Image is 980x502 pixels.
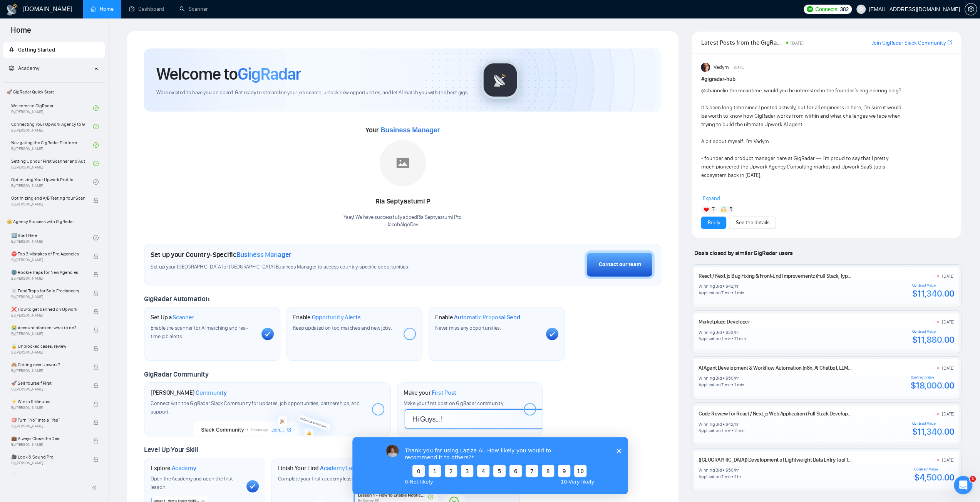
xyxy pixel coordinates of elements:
[11,276,85,281] span: By [PERSON_NAME]
[5,25,37,41] span: Home
[699,290,730,296] div: Application Time
[380,140,426,186] img: placeholder.png
[11,313,85,318] span: By [PERSON_NAME]
[93,438,99,444] span: lock
[93,457,99,462] span: lock
[942,457,955,463] div: [DATE]
[733,421,739,427] div: /hr
[699,375,722,381] div: Winning Bid
[912,288,954,299] div: $11,340.00
[728,283,733,289] div: 42
[11,453,85,461] span: 🎥 Look & Sound Pro
[404,389,456,397] h1: Make your
[194,400,341,436] img: slackcommunity-bg.png
[699,273,888,279] a: React / Next.js Bug Fixing & Front-End Improvements (Full Stack, TypeScript, Supabase)
[18,47,55,53] span: Getting Started
[454,314,520,321] span: Automatic Proposal Send
[320,464,365,472] span: Academy Lesson
[90,6,114,12] a: homeHome
[729,217,776,229] button: See the details
[699,467,722,473] div: Winning Bid
[11,472,85,479] span: 🤖 AI-Powered Sales Calls
[699,365,895,371] a: AI Agent Development & Workflow Automation (n8n, AI Chatbot, LLM Prompt Engineering)
[481,61,519,99] img: gigradar-logo.png
[965,6,977,12] span: setting
[151,389,227,397] h1: [PERSON_NAME]
[699,283,722,289] div: Winning Bid
[11,461,85,465] span: By [PERSON_NAME]
[733,283,739,289] div: /hr
[278,475,486,482] span: Complete your first academy lesson to start building your skills and unlock new opportunities.
[11,295,85,299] span: By [PERSON_NAME]
[728,329,734,335] div: 33
[714,63,729,72] span: Vadym
[910,375,954,380] div: Contract Value
[11,398,85,405] span: ⚡ Win in 5 Minutes
[729,206,732,213] span: 5
[704,207,709,212] img: ❤️
[734,290,744,296] div: 1 min
[11,435,85,442] span: 💼 Always Close the Deal
[93,235,99,240] span: check-circle
[791,40,804,46] span: [DATE]
[699,410,916,417] a: Code Review for React / Next.js Web Application (Full Stack Development, TypeScript, Tailwind CSS)
[93,401,99,407] span: lock
[11,118,93,135] a: Connecting Your Upwork Agency to GigRadarBy[PERSON_NAME]
[734,375,739,381] div: /hr
[691,246,796,260] span: Deals closed by similar GigRadar users
[93,290,99,296] span: lock
[942,365,955,371] div: [DATE]
[947,39,952,46] a: export
[725,329,728,335] div: $
[93,142,99,148] span: check-circle
[942,319,955,325] div: [DATE]
[701,87,901,256] div: in the meantime, would you be interested in the founder’s engineering blog? It’s been long time s...
[725,283,728,289] div: $
[93,272,99,277] span: lock
[6,3,18,16] img: logo
[914,472,955,483] div: $4,500.00
[912,283,954,288] div: Contract Value
[92,484,99,492] span: double-left
[912,421,954,426] div: Contract Value
[725,375,728,381] div: $
[151,475,233,490] span: Open the Academy and open the first lesson.
[942,273,955,279] div: [DATE]
[343,221,462,228] p: JacobAlgoDev .
[129,6,164,12] a: dashboardDashboard
[404,400,504,407] span: Make your first post on GigRadar community.
[585,250,655,279] button: Contact our team
[93,124,99,129] span: check-circle
[11,350,85,355] span: By [PERSON_NAME]
[151,314,194,321] h1: Set Up a
[728,467,734,473] div: 50
[840,5,848,13] span: 382
[702,195,720,202] span: Expand
[93,346,99,351] span: lock
[699,329,722,335] div: Winning Bid
[432,389,456,397] span: First Post
[734,467,739,473] div: /hr
[11,332,85,336] span: By [PERSON_NAME]
[278,464,365,472] h1: Finish Your First
[18,65,39,72] span: Academy
[236,250,291,259] span: Business Manager
[151,464,196,472] h1: Explore
[11,202,85,207] span: By [PERSON_NAME]
[93,179,99,185] span: check-circle
[11,342,85,350] span: 🔓 Unblocked cases: review
[735,218,769,227] a: See the details
[352,437,628,494] iframe: Survey by Vadym from GigRadar.io
[172,464,196,472] span: Academy
[156,63,301,84] h1: Welcome to
[912,329,954,334] div: Contract Value
[734,329,739,335] div: /hr
[238,63,301,84] span: GigRadar
[11,305,85,313] span: ❌ How to get banned on Upwork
